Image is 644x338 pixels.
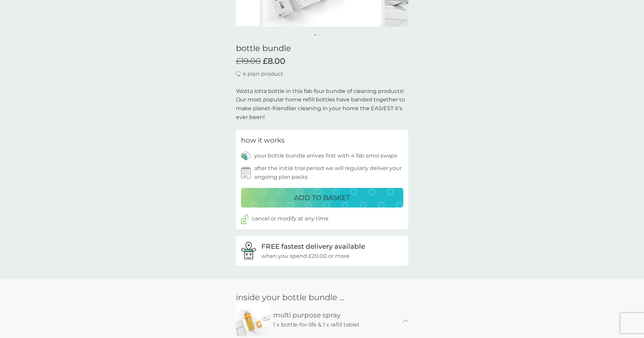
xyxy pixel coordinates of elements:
span: £8.00 [263,56,285,66]
h1: bottle bundle [236,44,408,53]
p: Wotta lotta bottle in this fab four bundle of cleaning products! Our most popular home refill bot... [236,87,408,121]
button: ADD TO BASKET [241,188,403,208]
p: cancel or modify at any time [252,214,329,223]
p: 1 x bottle-for-life & 1 x refill tablet [270,320,363,329]
p: when you spend £20.00 or more [261,252,350,261]
p: ADD TO BASKET [294,192,350,203]
p: 4 plan product [242,70,283,78]
img: bundle-spray-multi-purpose-mobile_79e05164-17e5-405f-a653-934e1b3800c8.jpg [236,303,270,336]
p: FREE fastest delivery available [261,241,365,252]
span: £19.00 [236,56,261,66]
h3: how it works [241,135,285,146]
p: your bottle bundle arrives first with 4 fab smol swaps [254,151,397,160]
p: after the initial trial period we will regularly deliver your ongoing plan packs [254,164,403,181]
h2: inside your bottle bundle ... [236,293,408,303]
p: multi purpose spray [270,310,344,320]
